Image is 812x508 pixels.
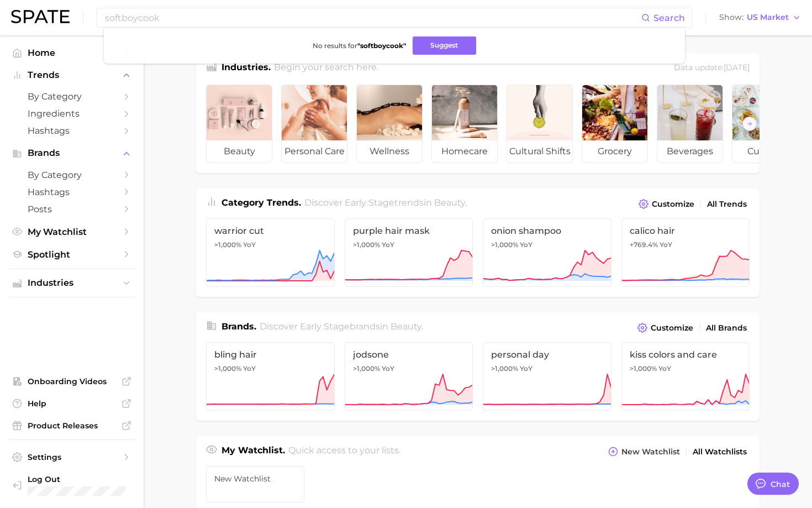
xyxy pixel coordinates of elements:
[28,204,116,214] span: Posts
[657,85,723,163] a: beverages
[520,364,532,373] span: YoY
[28,187,116,197] span: Hashtags
[582,140,647,163] span: grocery
[282,140,347,163] span: personal care
[9,44,135,61] a: Home
[28,148,116,158] span: Brands
[652,200,694,209] span: Customize
[345,342,473,411] a: jodsone>1,000% YoY
[357,41,406,50] strong: " softboycook "
[28,278,116,288] span: Industries
[491,364,518,373] span: >1,000%
[28,125,116,136] span: Hashtags
[742,117,757,131] button: Scroll Right
[243,364,256,373] span: YoY
[491,349,603,360] span: personal day
[214,240,241,249] span: >1,000%
[356,85,423,163] a: wellness
[651,323,693,333] span: Customize
[222,61,271,76] h1: Industries.
[621,218,750,287] a: calico hair+769.4% YoY
[483,218,611,287] a: onion shampoo>1,000% YoY
[605,444,683,459] button: New Watchlist
[630,226,742,236] span: calico hair
[747,14,789,20] span: US Market
[222,321,256,332] span: Brands .
[206,342,335,411] a: bling hair>1,000% YoY
[28,474,126,484] span: Log Out
[707,200,747,209] span: All Trends
[28,70,116,80] span: Trends
[690,444,750,459] a: All Watchlists
[491,240,518,249] span: >1,000%
[353,349,465,360] span: jodsone
[28,48,116,58] span: Home
[706,323,747,333] span: All Brands
[630,349,742,360] span: kiss colors and care
[214,226,326,236] span: warrior cut
[9,471,135,499] a: Log out. Currently logged in with e-mail rsmall@hunterpr.com.
[9,449,135,465] a: Settings
[222,197,301,208] span: Category Trends .
[28,452,116,462] span: Settings
[732,140,798,163] span: culinary
[207,140,272,163] span: beauty
[382,240,394,249] span: YoY
[520,240,532,249] span: YoY
[9,223,135,240] a: My Watchlist
[353,226,465,236] span: purple hair mask
[28,421,116,431] span: Product Releases
[353,240,380,249] span: >1,000%
[9,395,135,412] a: Help
[483,342,611,411] a: personal day>1,000% YoY
[9,166,135,184] a: by Category
[636,196,697,212] button: Customize
[9,201,135,218] a: Posts
[704,197,750,212] a: All Trends
[260,321,423,332] span: Discover Early Stage brands in .
[9,105,135,122] a: Ingredients
[274,61,378,76] h2: Begin your search here.
[716,11,804,25] button: ShowUS Market
[9,88,135,105] a: by Category
[507,140,572,163] span: cultural shifts
[507,85,573,163] a: cultural shifts
[732,85,798,163] a: culinary
[28,376,116,386] span: Onboarding Videos
[413,36,476,55] button: Suggest
[104,8,641,27] input: Search here for a brand, industry, or ingredient
[630,364,657,373] span: >1,000%
[243,240,256,249] span: YoY
[353,364,380,373] span: >1,000%
[28,399,116,409] span: Help
[434,197,465,208] span: beauty
[9,122,135,139] a: Hashtags
[703,321,750,336] a: All Brands
[206,85,272,163] a: beauty
[28,227,116,237] span: My Watchlist
[391,321,421,332] span: beauty
[382,364,394,373] span: YoY
[657,140,723,163] span: beverages
[660,240,672,249] span: YoY
[9,417,135,434] a: Product Releases
[214,349,326,360] span: bling hair
[214,364,241,373] span: >1,000%
[9,275,135,291] button: Industries
[621,342,750,411] a: kiss colors and care>1,000% YoY
[345,218,473,287] a: purple hair mask>1,000% YoY
[28,108,116,119] span: Ingredients
[9,373,135,390] a: Onboarding Videos
[630,240,658,249] span: +769.4%
[9,246,135,263] a: Spotlight
[491,226,603,236] span: onion shampoo
[313,41,406,50] span: No results for
[206,466,304,502] a: New Watchlist
[621,447,680,457] span: New Watchlist
[658,364,671,373] span: YoY
[304,197,467,208] span: Discover Early Stage trends in .
[214,474,296,483] span: New Watchlist
[9,184,135,201] a: Hashtags
[432,140,497,163] span: homecare
[206,218,335,287] a: warrior cut>1,000% YoY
